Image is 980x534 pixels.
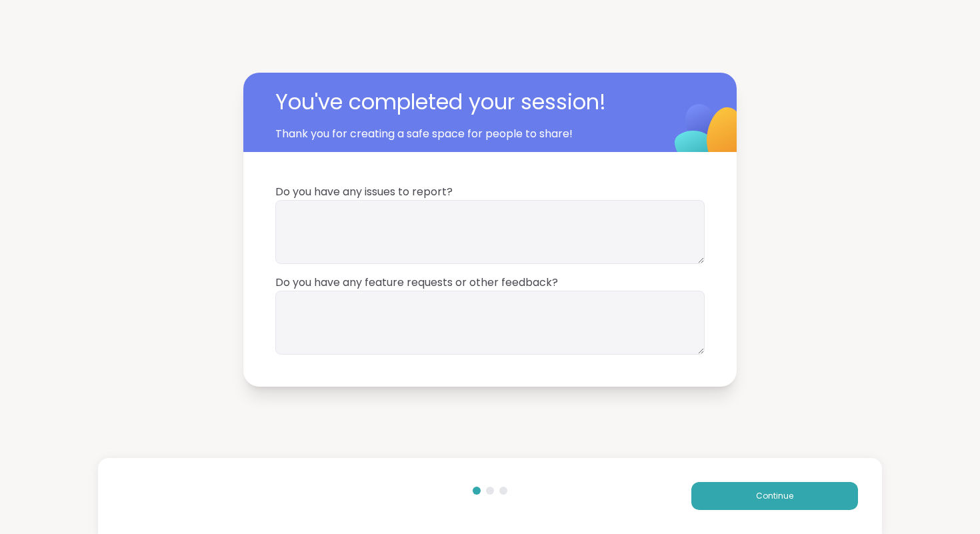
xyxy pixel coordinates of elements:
span: Thank you for creating a safe space for people to share! [275,126,642,142]
img: ShareWell Logomark [643,69,776,202]
span: Continue [756,490,793,502]
span: Do you have any feature requests or other feedback? [275,275,705,291]
span: You've completed your session! [275,86,662,118]
button: Continue [691,482,858,510]
span: Do you have any issues to report? [275,184,705,200]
